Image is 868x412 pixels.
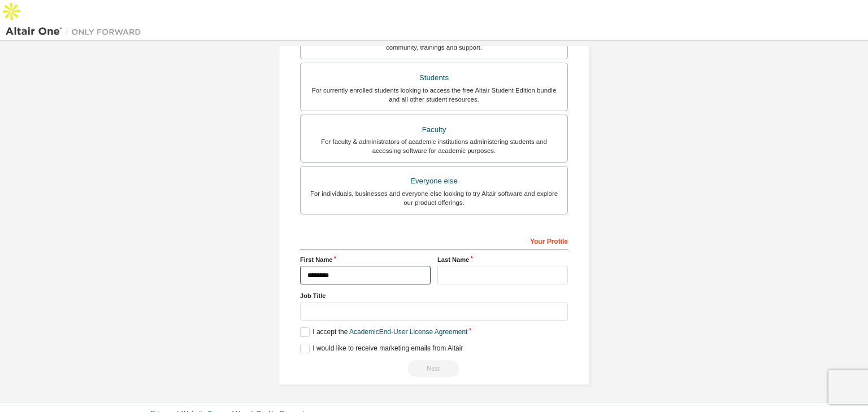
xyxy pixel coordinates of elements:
label: I accept the [300,327,467,337]
div: Students [307,70,561,86]
label: Last Name [437,255,568,264]
div: Faculty [307,122,561,138]
div: Your Profile [300,231,568,249]
div: Read and acccept EULA to continue [300,360,568,377]
a: Academic End-User License Agreement [349,328,467,336]
div: For individuals, businesses and everyone else looking to try Altair software and explore our prod... [307,189,561,207]
label: First Name [300,255,431,264]
div: For currently enrolled students looking to access the free Altair Student Edition bundle and all ... [307,86,561,104]
div: Everyone else [307,173,561,189]
img: Altair One [6,26,147,37]
label: Job Title [300,291,568,300]
div: For faculty & administrators of academic institutions administering students and accessing softwa... [307,137,561,155]
label: I would like to receive marketing emails from Altair [300,344,463,353]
